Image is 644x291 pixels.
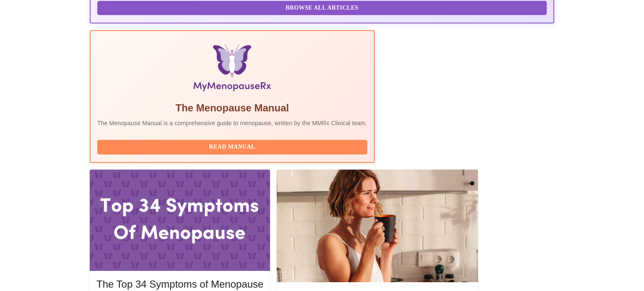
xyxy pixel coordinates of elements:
[106,3,538,13] span: Browse All Articles
[96,278,263,291] h5: The Top 34 Symptoms of Menopause
[106,142,359,152] span: Read Manual
[140,44,324,95] img: Menopause Manual
[97,140,367,155] button: Read Manual
[97,1,547,15] button: Browse All Articles
[97,4,549,11] a: Browse All Articles
[97,119,367,127] p: The Menopause Manual is a comprehensive guide to menopause, written by the MMRx Clinical team.
[97,101,367,115] h5: The Menopause Manual
[97,143,369,150] a: Read Manual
